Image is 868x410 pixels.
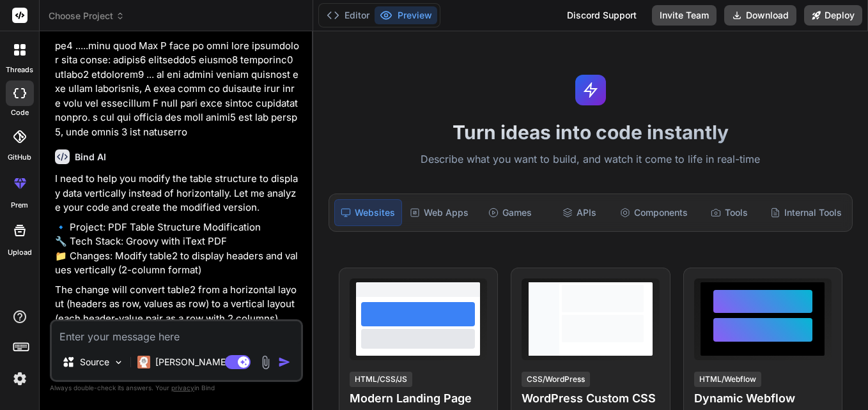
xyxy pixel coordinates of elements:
label: threads [6,65,33,75]
div: HTML/CSS/JS [350,372,412,387]
label: prem [11,200,28,211]
div: Web Apps [405,199,474,226]
h1: Turn ideas into code instantly [321,121,860,144]
p: Source [80,356,109,368]
div: HTML/Webflow [694,372,761,387]
label: GitHub [8,152,31,163]
button: Preview [375,6,437,24]
button: Download [724,5,796,26]
p: 🔹 Project: PDF Table Structure Modification 🔧 Tech Stack: Groovy with iText PDF 📁 Changes: Modify... [55,220,300,278]
p: The change will convert table2 from a horizontal layout (headers as row, values as row) to a vert... [55,283,300,326]
div: Discord Support [559,5,644,26]
img: Pick Models [113,357,124,368]
div: Websites [334,199,403,226]
p: Describe what you want to build, and watch it come to life in real-time [321,151,860,168]
label: Upload [8,247,32,258]
div: Internal Tools [765,199,847,226]
img: icon [278,356,291,368]
button: Editor [322,6,375,24]
div: Components [615,199,693,226]
label: code [11,107,29,118]
img: Claude 4 Sonnet [137,356,150,368]
h6: Bind AI [75,151,106,163]
img: settings [9,368,31,390]
h4: WordPress Custom CSS [522,390,659,407]
div: CSS/WordPress [522,372,590,387]
img: attachment [258,355,273,370]
span: privacy [171,384,194,391]
div: Tools [695,199,763,226]
span: Choose Project [49,10,125,22]
button: Deploy [804,5,862,26]
button: Invite Team [652,5,717,26]
div: Games [476,199,543,226]
div: APIs [546,199,613,226]
p: I need to help you modify the table structure to display data vertically instead of horizontally.... [55,172,300,215]
h4: Modern Landing Page [350,390,487,407]
p: [PERSON_NAME] 4 S.. [155,356,251,368]
p: Always double-check its answers. Your in Bind [50,382,303,394]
